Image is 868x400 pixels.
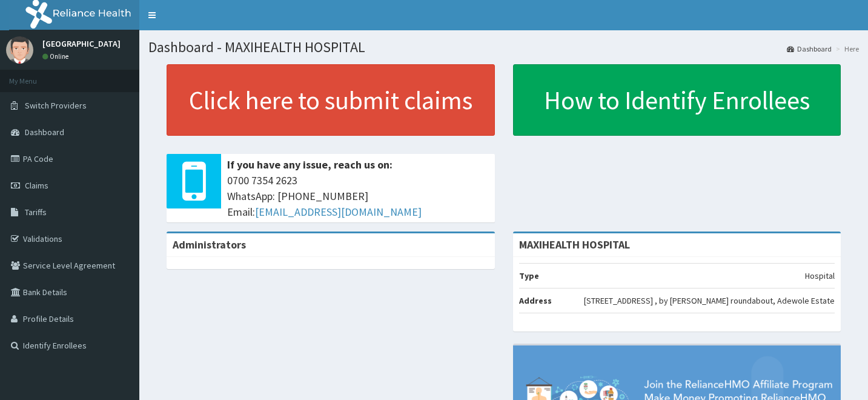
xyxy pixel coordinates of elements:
b: Administrators [173,238,246,252]
p: [GEOGRAPHIC_DATA] [42,39,121,48]
a: Dashboard [787,44,832,54]
li: Here [833,44,859,54]
a: How to Identify Enrollees [513,64,841,136]
b: Type [519,270,539,281]
a: [EMAIL_ADDRESS][DOMAIN_NAME] [255,205,422,219]
span: Tariffs [25,207,47,218]
b: Address [519,295,552,306]
a: Online [42,52,71,61]
a: Click here to submit claims [167,64,495,136]
b: If you have any issue, reach us on: [227,158,393,172]
span: 0700 7354 2623 WhatsApp: [PHONE_NUMBER] Email: [227,173,489,219]
span: Switch Providers [25,100,87,111]
span: Claims [25,180,48,191]
p: [STREET_ADDRESS] , by [PERSON_NAME] roundabout, Adewole Estate [584,295,835,307]
strong: MAXIHEALTH HOSPITAL [519,238,630,252]
p: Hospital [805,270,835,282]
h1: Dashboard - MAXIHEALTH HOSPITAL [148,39,859,55]
span: Dashboard [25,127,64,138]
img: User Image [6,36,33,64]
